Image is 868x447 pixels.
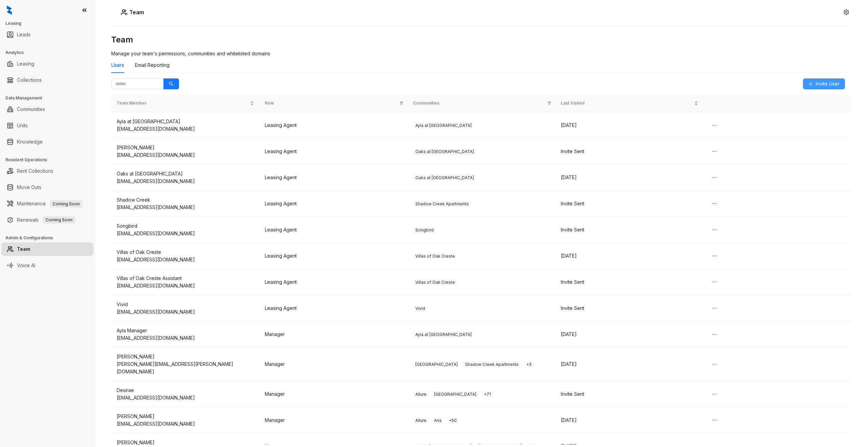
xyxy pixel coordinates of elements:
span: filter [547,101,551,105]
button: Invite User [803,78,845,89]
h3: Team [111,34,852,45]
a: Leads [17,28,31,41]
span: Villas of Oak Creste [413,279,457,286]
td: Leasing Agent [259,217,408,243]
td: Manager [259,321,408,348]
div: Invite Sent [561,278,698,286]
div: Invite Sent [561,304,698,312]
a: RenewalsComing Soon [17,213,75,227]
div: [DATE] [561,416,698,424]
span: ellipsis [712,305,717,311]
div: [DATE] [561,360,698,368]
div: Shadow Creek [117,196,254,204]
li: Collections [1,73,93,87]
span: Villas of Oak Creste [413,253,457,260]
li: Units [1,119,93,132]
li: Communities [1,103,93,116]
div: Invite Sent [561,200,698,207]
div: [EMAIL_ADDRESS][DOMAIN_NAME] [117,151,254,159]
a: Leasing [17,57,34,71]
span: ellipsis [712,201,717,206]
span: ellipsis [712,149,717,154]
td: Manager [259,407,408,433]
span: ellipsis [712,227,717,232]
span: Ayla at [GEOGRAPHIC_DATA] [413,122,474,129]
li: Maintenance [1,197,93,210]
span: Aria [432,417,444,424]
span: ellipsis [712,391,717,397]
a: Collections [17,73,42,87]
div: Songbird [117,222,254,230]
h3: Leasing [5,20,95,26]
li: Knowledge [1,135,93,149]
td: Leasing Agent [259,138,408,165]
span: [GEOGRAPHIC_DATA] [413,361,460,368]
li: Leads [1,28,93,41]
li: Leasing [1,57,93,71]
a: Communities [17,103,45,116]
h3: Analytics [5,50,95,56]
td: Leasing Agent [259,165,408,191]
li: Renewals [1,213,93,227]
div: Ayla at [GEOGRAPHIC_DATA] [117,118,254,125]
a: Rent Collections [17,164,53,178]
h5: Team [127,8,144,16]
td: Leasing Agent [259,243,408,269]
div: Invite Sent [561,390,698,398]
a: Knowledge [17,135,43,149]
h3: Resident Operations [5,157,95,163]
span: Ayla at [GEOGRAPHIC_DATA] [413,331,474,338]
span: Manage your team's permissions, communities and whitelisted domains [111,51,270,56]
div: Email Reporting [135,61,170,69]
td: Leasing Agent [259,191,408,217]
span: filter [546,99,553,108]
span: ellipsis [712,175,717,180]
span: Role [265,100,397,107]
td: Manager [259,381,408,407]
img: logo [7,5,12,15]
li: Voice AI [1,259,93,272]
span: Team Member [117,100,249,107]
div: [PERSON_NAME][EMAIL_ADDRESS][PERSON_NAME][DOMAIN_NAME] [117,360,254,375]
span: Oaks at [GEOGRAPHIC_DATA] [413,174,476,181]
a: Units [17,119,28,132]
span: Vivid [413,305,428,312]
span: + 50 [447,417,459,424]
span: ellipsis [712,417,717,423]
div: [PERSON_NAME] [117,439,254,446]
li: Move Outs [1,181,93,194]
a: Team [17,242,30,256]
img: Users [121,9,127,16]
a: Voice AI [17,259,35,272]
div: [EMAIL_ADDRESS][DOMAIN_NAME] [117,204,254,211]
span: Allure [413,417,429,424]
div: [EMAIL_ADDRESS][DOMAIN_NAME] [117,178,254,185]
div: [EMAIL_ADDRESS][DOMAIN_NAME] [117,420,254,428]
div: [DATE] [561,174,698,181]
div: [DATE] [561,122,698,129]
span: Last Visited [561,100,693,107]
div: Villas of Oak Creste [117,248,254,256]
div: Desirae [117,387,254,394]
span: [GEOGRAPHIC_DATA] [432,391,479,398]
span: Shadow Creek Apartments [413,201,471,207]
td: Manager [259,348,408,381]
td: Leasing Agent [259,112,408,138]
span: Shadow Creek Apartments [463,361,521,368]
a: Move Outs [17,181,41,194]
span: ellipsis [712,332,717,337]
span: Coming Soon [43,216,75,224]
span: plus [808,81,813,86]
div: [DATE] [561,252,698,260]
div: Oaks at [GEOGRAPHIC_DATA] [117,170,254,178]
div: Ayla Manager [117,327,254,334]
span: Invite User [816,80,840,88]
li: Team [1,242,93,256]
td: Leasing Agent [259,295,408,321]
div: Invite Sent [561,226,698,234]
span: ellipsis [712,361,717,367]
li: Rent Collections [1,164,93,178]
div: [EMAIL_ADDRESS][DOMAIN_NAME] [117,334,254,342]
span: Songbird [413,227,436,234]
div: Invite Sent [561,148,698,155]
